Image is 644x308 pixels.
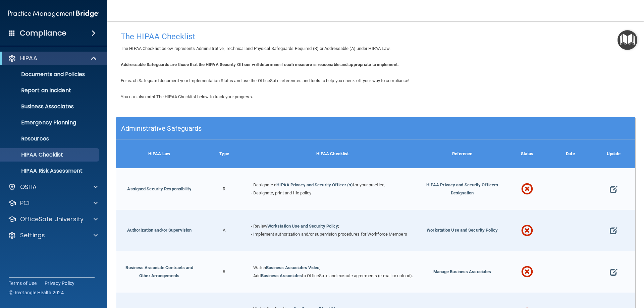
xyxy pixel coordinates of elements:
[8,199,98,207] a: PCI
[8,54,97,62] a: HIPAA
[353,182,385,187] span: for your practice;
[203,139,246,168] div: Type
[267,224,338,229] a: Workstation Use and Security Policy
[549,139,592,168] div: Date
[20,54,37,62] p: HIPAA
[251,182,276,187] span: - Designate a
[20,215,84,223] p: OfficeSafe University
[121,78,409,83] span: For each Safeguard document your Implementation Status and use the OfficeSafe references and tool...
[20,28,66,38] h4: Compliance
[8,231,98,239] a: Settings
[20,183,37,191] p: OSHA
[9,289,64,296] span: Ⓒ Rectangle Health 2024
[4,87,96,94] p: Report an Incident
[4,103,96,110] p: Business Associates
[121,94,253,99] span: You can also print The HIPAA Checklist below to track your progress.
[4,151,96,158] p: HIPAA Checklist
[338,224,339,229] span: ;
[203,210,246,251] div: A
[116,139,203,168] div: HIPAA Law
[426,182,498,195] span: HIPAA Privacy and Security Officers Designation
[9,280,37,287] a: Terms of Use
[127,186,191,191] a: Assigned Security Responsibility
[427,228,498,233] span: Workstation Use and Security Policy
[121,32,631,41] h4: The HIPAA Checklist
[618,30,637,50] button: Open Resource Center
[251,224,267,229] span: - Review
[8,7,99,20] img: PMB logo
[203,168,246,210] div: R
[261,273,302,278] a: Business Associates
[592,139,635,168] div: Update
[20,199,30,207] p: PCI
[121,46,391,51] span: The HIPAA Checklist below represents Administrative, Technical and Physical Safeguards Required (...
[4,71,96,78] p: Documents and Policies
[4,119,96,126] p: Emergency Planning
[125,265,193,278] a: Business Associate Contracts and Other Arrangements
[302,273,413,278] span: to OfficeSafe and execute agreements (e-mail or upload).
[8,215,98,223] a: OfficeSafe University
[4,135,96,142] p: Resources
[251,273,261,278] span: - Add
[419,139,505,168] div: Reference
[319,265,320,270] span: ;
[505,139,549,168] div: Status
[8,183,98,191] a: OSHA
[4,168,96,174] p: HIPAA Risk Assessment
[528,260,636,287] iframe: Drift Widget Chat Controller
[251,190,311,195] span: - Designate, print and file policy
[127,228,192,233] a: Authorization and/or Supervision
[121,125,500,132] h5: Administrative Safeguards
[276,182,353,187] a: HIPAA Privacy and Security Officer (s)
[266,265,320,270] a: Business Associates Video
[203,251,246,293] div: R
[433,269,491,274] span: Manage Business Associates
[246,139,419,168] div: HIPAA Checklist
[121,62,399,67] b: Addressable Safeguards are those that the HIPAA Security Officer will determine if such measure i...
[20,231,45,239] p: Settings
[251,265,266,270] span: - Watch
[45,280,75,287] a: Privacy Policy
[251,232,407,237] span: - Implement authorization and/or supervision procedures for Workforce Members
